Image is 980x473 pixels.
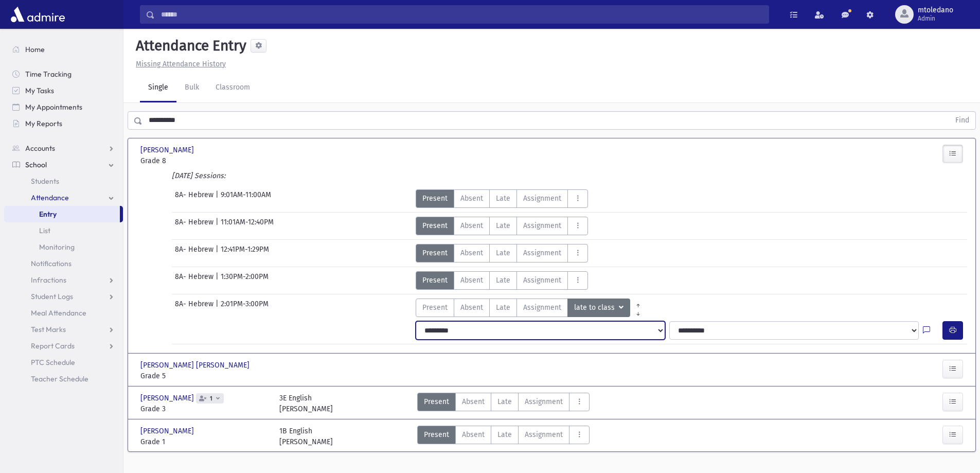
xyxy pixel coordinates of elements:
a: Teacher Schedule [4,371,123,387]
a: My Appointments [4,99,123,115]
span: Absent [460,275,483,286]
span: 8A- Hebrew [175,299,216,317]
span: Attendance [31,193,69,202]
span: Accounts [25,144,55,153]
span: late to class [574,302,617,313]
u: Missing Attendance History [136,60,226,68]
a: Missing Attendance History [132,60,226,68]
span: My Appointments [25,102,82,112]
span: Home [25,45,45,54]
span: PTC Schedule [31,358,75,367]
div: AttTypes [416,299,646,317]
h5: Attendance Entry [132,37,246,55]
span: Assignment [523,220,561,231]
a: Meal Attendance [4,305,123,321]
div: AttTypes [416,189,588,208]
span: Monitoring [39,242,75,252]
a: Infractions [4,272,123,288]
a: Notifications [4,255,123,272]
span: Present [424,429,449,440]
span: My Tasks [25,86,54,95]
span: Present [422,302,448,313]
a: All Prior [630,299,646,307]
span: 1:30PM-2:00PM [221,271,269,290]
span: 8A- Hebrew [175,189,216,208]
input: Search [155,5,769,24]
span: Students [31,177,59,186]
a: Home [4,41,123,58]
div: AttTypes [416,217,588,235]
span: Report Cards [31,341,75,351]
span: Late [497,396,512,407]
span: Present [422,220,448,231]
span: Absent [460,193,483,204]
span: 8A- Hebrew [175,217,216,235]
span: 2:01PM-3:00PM [221,299,269,317]
div: 3E English [PERSON_NAME] [279,393,333,414]
a: Single [140,74,176,102]
span: Assignment [525,396,563,407]
span: mtoledano [918,6,953,14]
span: Teacher Schedule [31,374,88,383]
span: [PERSON_NAME] [140,145,196,155]
span: Student Logs [31,292,73,301]
span: Grade 5 [140,371,269,381]
span: My Reports [25,119,62,128]
a: Classroom [207,74,258,102]
i: [DATE] Sessions: [172,171,225,180]
a: PTC Schedule [4,354,123,371]
span: 12:41PM-1:29PM [221,244,269,262]
a: List [4,222,123,239]
a: Entry [4,206,120,222]
span: | [216,217,221,235]
span: Assignment [523,302,561,313]
span: Grade 1 [140,436,269,447]
span: Present [422,248,448,258]
span: | [216,244,221,262]
span: List [39,226,50,235]
span: Late [496,248,510,258]
span: [PERSON_NAME] [140,393,196,404]
span: Grade 8 [140,155,269,166]
span: Time Tracking [25,69,72,79]
span: 8A- Hebrew [175,244,216,262]
span: Assignment [523,248,561,258]
span: Assignment [523,275,561,286]
span: Assignment [525,429,563,440]
button: late to class [567,299,630,317]
div: 1B English [PERSON_NAME] [279,426,333,447]
span: School [25,160,47,169]
span: Late [496,220,510,231]
span: 1 [208,395,215,402]
button: Find [949,112,975,129]
span: Absent [460,302,483,313]
a: Test Marks [4,321,123,338]
a: Monitoring [4,239,123,255]
span: Admin [918,14,953,23]
a: Student Logs [4,288,123,305]
span: Present [422,193,448,204]
span: Present [424,396,449,407]
span: Absent [460,248,483,258]
span: [PERSON_NAME] [140,426,196,436]
div: AttTypes [416,244,588,262]
a: Attendance [4,189,123,206]
a: My Reports [4,115,123,132]
span: Entry [39,209,57,219]
span: Assignment [523,193,561,204]
span: | [216,189,221,208]
span: Infractions [31,275,66,285]
div: AttTypes [416,271,588,290]
span: Meal Attendance [31,308,86,318]
span: 8A- Hebrew [175,271,216,290]
span: Late [496,275,510,286]
a: My Tasks [4,82,123,99]
span: Absent [462,396,485,407]
div: AttTypes [417,426,590,447]
a: Bulk [176,74,207,102]
span: Test Marks [31,325,66,334]
span: Absent [460,220,483,231]
span: 9:01AM-11:00AM [221,189,271,208]
a: School [4,156,123,173]
span: Late [496,193,510,204]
